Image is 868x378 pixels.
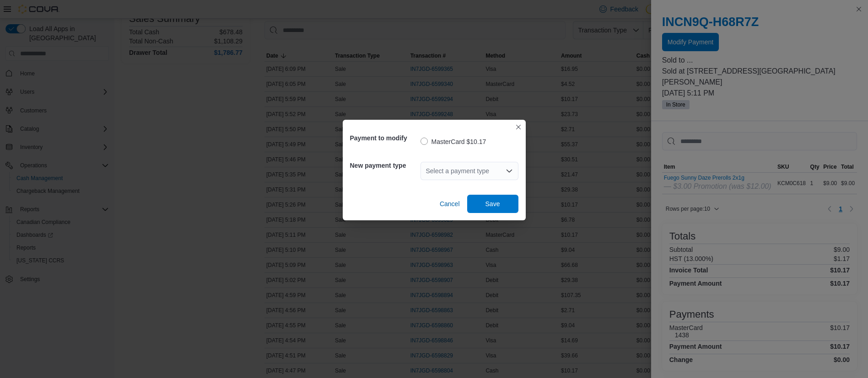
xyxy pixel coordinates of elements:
[467,195,518,213] button: Save
[421,136,486,147] label: MasterCard $10.17
[350,129,419,147] h5: Payment to modify
[513,122,524,133] button: Closes this modal window
[440,199,460,208] span: Cancel
[485,199,500,208] span: Save
[436,195,464,213] button: Cancel
[426,165,427,176] input: Accessible screen reader label
[350,156,419,175] h5: New payment type
[506,167,513,175] button: Open list of options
